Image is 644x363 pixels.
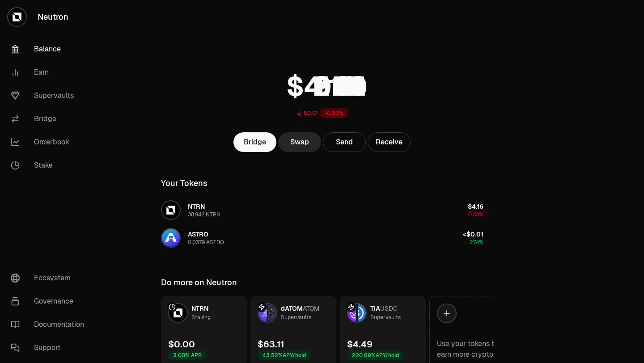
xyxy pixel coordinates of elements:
[188,230,208,238] span: ASTRO
[370,304,380,312] span: TIA
[258,350,311,360] div: 43.52% APY/hold
[380,304,398,312] span: USDC
[278,132,321,152] a: Swap
[4,61,97,84] a: Earn
[4,107,97,131] a: Bridge
[304,110,318,117] div: $0.01
[281,304,303,312] span: dATOM
[281,313,311,322] div: Supervaults
[370,313,401,322] div: Supervaults
[268,304,276,322] img: ATOM Logo
[156,197,489,224] button: NTRN LogoNTRN38.942 NTRN$4.16-0.33%
[188,211,220,218] div: 38.942 NTRN
[437,338,508,360] div: Use your tokens to earn more crypto.
[4,290,97,313] a: Governance
[162,201,180,219] img: NTRN Logo
[347,338,373,350] div: $4.49
[191,313,211,322] div: Staking
[323,132,366,152] button: Send
[156,224,489,251] button: ASTRO LogoASTRO0.0379 ASTRO<$0.01+2.74%
[347,350,404,360] div: 220.69% APY/hold
[188,239,224,246] div: 0.0379 ASTRO
[168,350,207,360] div: 3.00% APR
[161,177,208,190] div: Your Tokens
[188,203,205,211] span: NTRN
[358,304,366,322] img: USDC Logo
[4,154,97,177] a: Stake
[303,304,319,312] span: ATOM
[162,229,180,247] img: ASTRO Logo
[169,304,187,322] img: NTRN Logo
[348,304,356,322] img: TIA Logo
[468,203,483,211] span: $4.16
[4,84,97,107] a: Supervaults
[466,211,483,218] span: -0.33%
[368,132,411,152] button: Receive
[466,239,483,246] span: +2.74%
[4,266,97,290] a: Ecosystem
[4,131,97,154] a: Orderbook
[4,313,97,336] a: Documentation
[168,338,195,350] div: $0.00
[258,338,284,350] div: $63.11
[320,108,348,118] div: -0.33%
[233,132,276,152] a: Bridge
[258,304,267,322] img: dATOM Logo
[191,304,208,312] span: NTRN
[4,38,97,61] a: Balance
[4,336,97,359] a: Support
[463,230,483,238] span: <$0.01
[161,276,237,289] div: Do more on Neutron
